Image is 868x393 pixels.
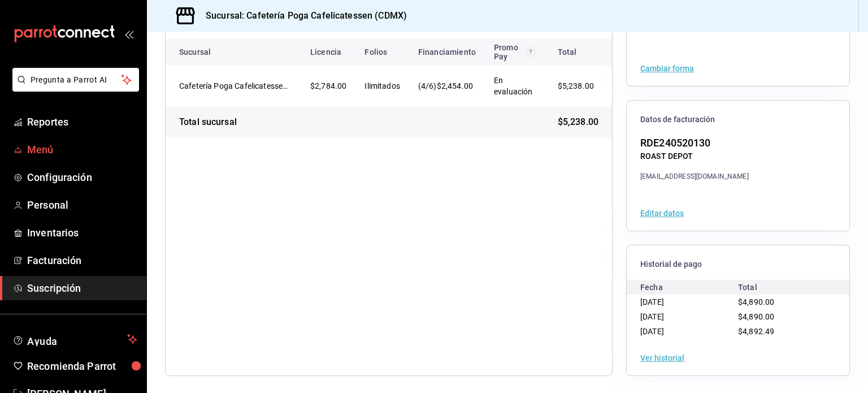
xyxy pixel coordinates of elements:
button: open_drawer_menu [124,29,133,38]
div: Sucursal [179,47,241,57]
button: Cambiar forma [640,64,694,72]
div: Total [738,280,836,295]
span: Historial de pago [640,259,836,270]
div: [DATE] [640,309,738,324]
div: [EMAIL_ADDRESS][DOMAIN_NAME] [640,171,749,182]
button: Ver historial [640,354,684,362]
div: [DATE] [640,324,738,339]
span: $4,890.00 [738,312,774,321]
span: Datos de facturación [640,114,836,125]
a: Pregunta a Parrot AI [8,82,139,94]
div: [DATE] [640,295,738,309]
th: Licencia [301,38,355,66]
span: $4,892.49 [738,327,774,336]
span: $5,238.00 [558,81,594,90]
span: Menú [27,142,137,157]
span: $2,784.00 [310,81,346,90]
span: Facturación [27,253,137,268]
span: Personal [27,197,137,213]
button: Editar datos [640,209,684,217]
span: Ayuda [27,332,123,346]
th: Folios [355,38,409,66]
th: Financiamiento [409,38,485,66]
div: RDE240520130 [640,135,749,150]
th: Total [544,38,612,66]
span: Pregunta a Parrot AI [31,74,121,86]
div: Cafetería Poga Cafelicatessen (CDMX) [179,80,292,92]
div: Fecha [640,280,738,295]
span: Reportes [27,114,137,129]
span: Inventarios [27,225,137,240]
svg: Recibe un descuento en el costo de tu membresía al cubrir 80% de tus transacciones realizadas con... [526,47,535,57]
div: ROAST DEPOT [640,150,749,162]
button: Pregunta a Parrot AI [12,68,139,92]
span: $4,890.00 [738,297,774,306]
span: $5,238.00 [558,115,598,129]
div: (4/6) [418,80,476,92]
h3: Sucursal: Cafetería Poga Cafelicatessen (CDMX) [197,9,407,23]
td: Ilimitados [355,66,409,106]
span: Suscripción [27,280,137,296]
td: En evaluación [485,66,544,106]
div: Promo Pay [494,43,535,61]
span: $2,454.00 [437,81,473,90]
div: Total sucursal [179,115,237,129]
span: Recomienda Parrot [27,359,137,374]
span: Configuración [27,170,137,185]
